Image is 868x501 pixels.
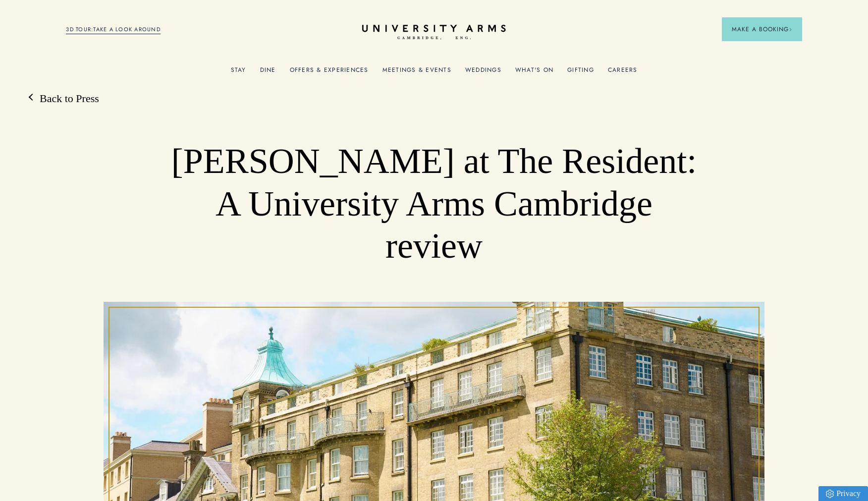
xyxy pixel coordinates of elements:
[722,17,802,41] button: Make a BookingArrow icon
[382,66,451,79] a: Meetings & Events
[260,66,276,79] a: Dine
[608,66,638,79] a: Careers
[567,66,594,79] a: Gifting
[515,66,553,79] a: What's On
[465,66,501,79] a: Weddings
[170,140,699,268] h1: [PERSON_NAME] at The Resident: A University Arms Cambridge review
[290,66,369,79] a: Offers & Experiences
[362,25,506,40] a: Home
[732,25,792,34] span: Make a Booking
[789,28,792,31] img: Arrow icon
[30,91,99,106] a: Back to Press
[826,490,834,498] img: Privacy
[231,66,246,79] a: Stay
[818,486,868,501] a: Privacy
[66,25,161,34] a: 3D TOUR:TAKE A LOOK AROUND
